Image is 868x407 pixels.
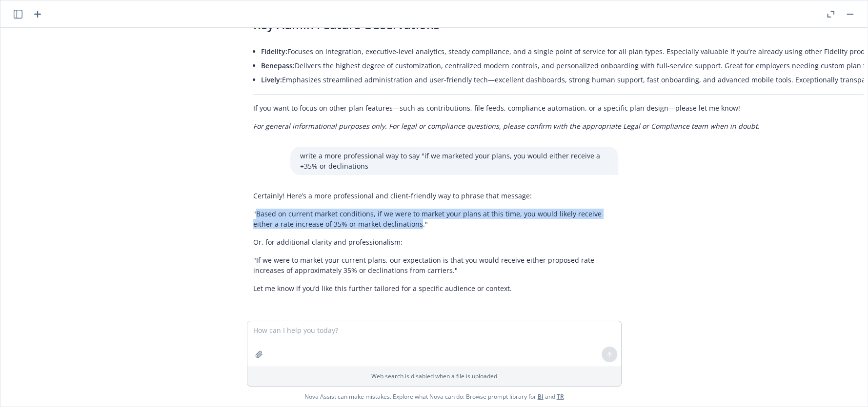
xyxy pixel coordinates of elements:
[253,121,760,131] em: For general informational purposes only. For legal or compliance questions, please confirm with t...
[253,372,615,380] p: Web search is disabled when a file is uploaded
[253,283,608,293] p: Let me know if you’d like this further tailored for a specific audience or context.
[300,151,608,171] p: write a more professional way to say "if we marketed your plans, you would either receive a +35% ...
[557,392,564,401] a: TR
[253,209,608,229] p: "Based on current market conditions, if we were to market your plans at this time, you would like...
[253,255,608,275] p: "If we were to market your current plans, our expectation is that you would receive either propos...
[261,61,295,70] span: Benepass:
[538,392,544,401] a: BI
[253,237,608,247] p: Or, for additional clarity and professionalism:
[253,191,608,201] p: Certainly! Here’s a more professional and client-friendly way to phrase that message:
[304,387,564,407] span: Nova Assist can make mistakes. Explore what Nova can do: Browse prompt library for and
[261,47,287,56] span: Fidelity:
[261,75,282,84] span: Lively:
